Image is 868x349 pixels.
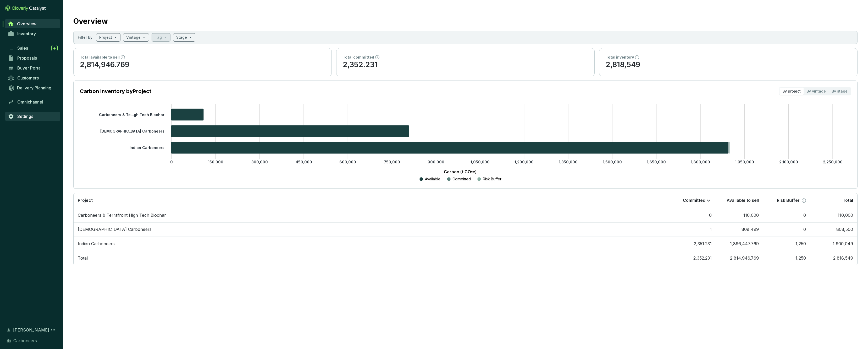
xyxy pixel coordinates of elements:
p: Filter by: [78,35,93,40]
td: 110,000 [810,208,857,222]
p: Risk Buffer [483,176,501,182]
td: 110,000 [716,208,763,222]
p: Total committed [343,55,374,60]
h2: Overview [73,16,108,27]
tspan: 1,950,000 [735,160,754,164]
tspan: 900,000 [428,160,444,164]
td: 1,250 [763,251,810,265]
p: Risk Buffer [777,198,800,203]
p: 2,352.231 [343,60,588,70]
p: Carbon Inventory by Project [80,88,151,95]
span: [PERSON_NAME] [13,327,49,333]
td: 1,900,049 [810,237,857,251]
tspan: 300,000 [251,160,268,164]
span: Buyer Portal [17,65,42,71]
p: Available [425,176,440,182]
td: 2,352.231 [669,251,716,265]
div: By vintage [804,88,829,95]
tspan: 750,000 [384,160,400,164]
td: 1,896,447.769 [716,237,763,251]
tspan: Carboneers & Te...gh Tech Biochar [99,112,164,117]
p: Total available to sell [80,55,120,60]
tspan: 600,000 [339,160,356,164]
td: 1 [669,222,716,237]
td: 0 [763,222,810,237]
td: 2,351.231 [669,237,716,251]
a: Omnichannel [5,98,60,106]
span: Delivery Planning [17,85,51,90]
span: Overview [17,21,36,26]
span: Settings [17,114,33,119]
a: Overview [5,19,60,28]
a: Proposals [5,54,60,62]
td: 0 [669,208,716,222]
a: Sales [5,44,60,53]
a: Customers [5,73,60,82]
td: Total [74,251,669,265]
th: Available to sell [716,193,763,208]
p: Committed [683,198,705,203]
tspan: 1,500,000 [603,160,622,164]
p: Committed [452,176,471,182]
span: Sales [17,45,28,51]
a: Inventory [5,29,60,38]
span: Carboneers [13,337,37,344]
p: 2,814,946.769 [80,60,325,70]
p: Tag [155,35,162,40]
div: By stage [829,88,850,95]
tspan: 1,350,000 [559,160,578,164]
tspan: 2,250,000 [823,160,843,164]
th: Project [74,193,669,208]
tspan: 1,800,000 [691,160,710,164]
tspan: 1,050,000 [471,160,490,164]
a: Settings [5,112,60,121]
p: 2,818,549 [606,60,851,70]
p: Carbon (t CO₂e) [88,169,833,175]
tspan: 1,200,000 [515,160,534,164]
td: 2,818,549 [810,251,857,265]
tspan: 2,100,000 [779,160,798,164]
a: Delivery Planning [5,83,60,92]
tspan: 0 [170,160,173,164]
a: Buyer Portal [5,64,60,72]
span: Proposals [17,55,37,61]
td: 808,499 [716,222,763,237]
tspan: Indian Carboneers [130,145,164,150]
td: 1,250 [763,237,810,251]
td: 808,500 [810,222,857,237]
p: Total inventory [606,55,634,60]
div: By project [779,88,804,95]
th: Total [810,193,857,208]
tspan: [DEMOGRAPHIC_DATA] Carboneers [100,129,164,133]
span: Inventory [17,31,36,36]
span: Omnichannel [17,99,43,105]
span: Customers [17,75,39,81]
tspan: 150,000 [208,160,223,164]
td: Ghanaian Carboneers [74,222,669,237]
tspan: 450,000 [296,160,312,164]
div: segmented control [779,87,851,95]
td: Indian Carboneers [74,237,669,251]
td: Carboneers & Terrafront High Tech Biochar [74,208,669,222]
td: 2,814,946.769 [716,251,763,265]
tspan: 1,650,000 [647,160,666,164]
td: 0 [763,208,810,222]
